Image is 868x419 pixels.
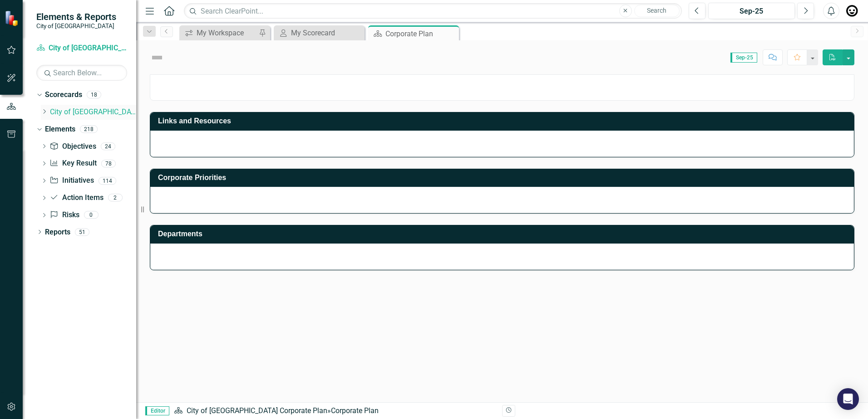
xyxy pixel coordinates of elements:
h3: Corporate Priorities [158,174,849,182]
img: Not Defined [150,50,164,65]
span: Search [647,7,666,14]
h3: Departments [158,230,849,238]
div: My Workspace [197,27,256,39]
button: Search [634,5,680,17]
div: 78 [101,160,116,167]
span: Editor [145,406,169,415]
div: 51 [75,228,89,236]
div: 24 [101,142,115,150]
div: 114 [99,177,116,185]
span: Elements & Reports [36,11,116,22]
div: Corporate Plan [385,28,457,39]
a: Key Result [49,158,96,169]
button: Sep-25 [708,3,795,19]
a: My Scorecard [276,27,362,39]
input: Search Below... [36,65,127,81]
a: Scorecards [45,90,82,100]
small: City of [GEOGRAPHIC_DATA] [36,22,116,29]
input: Search ClearPoint... [184,3,682,19]
a: City of [GEOGRAPHIC_DATA] Corporate Plan [187,406,327,415]
a: Action Items [49,193,103,203]
span: Sep-25 [730,53,757,63]
a: My Workspace [182,27,256,39]
div: 0 [84,211,99,219]
div: 218 [80,125,98,133]
div: My Scorecard [291,27,362,39]
a: Elements [45,124,75,135]
a: City of [GEOGRAPHIC_DATA] Corporate Plan [36,43,127,54]
a: Reports [45,227,70,238]
div: 2 [108,194,123,202]
div: Open Intercom Messenger [837,388,859,410]
a: Objectives [49,141,96,152]
a: Initiatives [49,175,94,186]
img: ClearPoint Strategy [5,10,20,26]
img: Russ Brummer [844,3,860,19]
div: 18 [87,91,101,99]
a: City of [GEOGRAPHIC_DATA] Corporate Plan [50,107,136,117]
a: Risks [49,210,79,220]
h3: Links and Resources [158,117,849,125]
div: » [174,406,495,416]
div: Corporate Plan [331,406,379,415]
div: Sep-25 [711,6,792,17]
